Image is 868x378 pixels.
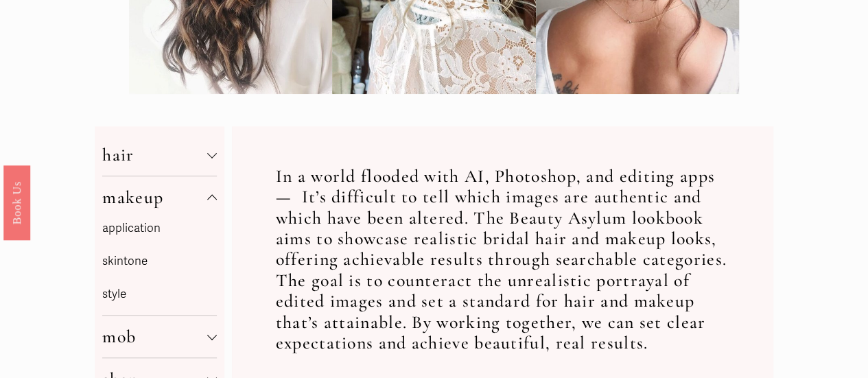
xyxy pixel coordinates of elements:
[102,176,216,218] button: makeup
[102,187,207,208] span: makeup
[102,134,216,176] button: hair
[3,165,30,239] a: Book Us
[276,166,730,354] h2: In a world flooded with AI, Photoshop, and editing apps— It’s difficult to tell which images are ...
[102,316,216,357] button: mob
[102,284,216,305] p: style
[102,326,207,347] span: mob
[102,218,216,315] div: makeup
[102,221,161,235] a: application
[102,144,207,165] span: hair
[102,251,216,272] p: skintone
